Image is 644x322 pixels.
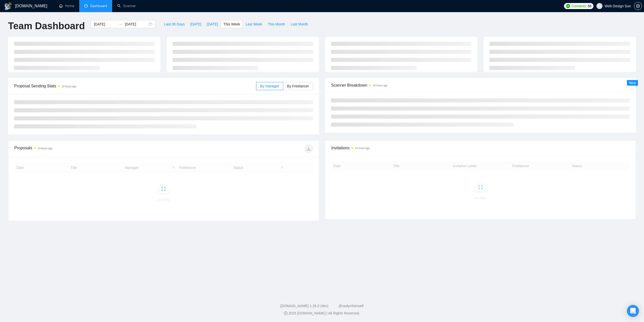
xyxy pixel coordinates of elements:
time: 14 hours ago [38,147,52,150]
span: This Week [223,21,240,27]
span: [DATE] [190,21,201,27]
div: 2025 [DOMAIN_NAME] | All Rights Reserved. [4,311,640,316]
a: searchScanner [117,4,136,8]
span: setting [634,4,642,8]
div: Open Intercom Messenger [627,305,639,317]
span: [DATE] [207,21,218,27]
button: [DATE] [187,20,204,28]
button: Last 30 Days [161,20,187,28]
div: Proposals [14,145,164,153]
span: dashboard [84,4,88,8]
span: By manager [260,84,279,88]
span: copyright [284,311,288,315]
span: user [598,4,601,8]
span: Invitations [331,145,630,151]
span: 66 [588,3,591,9]
span: Last 30 Days [164,21,185,27]
time: 14 hours ago [355,147,370,150]
a: homeHome [59,4,74,8]
span: Last Week [246,21,262,27]
input: Start date [94,21,117,27]
img: logo [4,2,12,10]
span: Scanner Breakdown [331,82,630,88]
a: setting [634,4,642,8]
button: This Week [221,20,243,28]
span: Connects: [572,3,587,9]
span: swap-right [119,22,123,26]
a: [DOMAIN_NAME] 1.26.0 (dev) [280,304,329,308]
a: @vadymhimself [338,304,364,308]
span: to [119,22,123,26]
time: 14 hours ago [373,84,387,87]
img: upwork-logo.png [566,4,570,8]
time: 14 hours ago [62,85,76,88]
button: Last Week [243,20,265,28]
h1: Team Dashboard [8,20,85,32]
span: Proposal Sending Stats [14,83,256,89]
span: Dashboard [90,4,107,8]
button: [DATE] [204,20,221,28]
button: This Month [265,20,288,28]
button: Last Month [288,20,311,28]
span: By Freelancer [287,84,309,88]
input: End date [125,21,148,27]
span: This Month [268,21,285,27]
span: New [629,81,636,85]
button: setting [634,2,642,10]
span: Last Month [291,21,308,27]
